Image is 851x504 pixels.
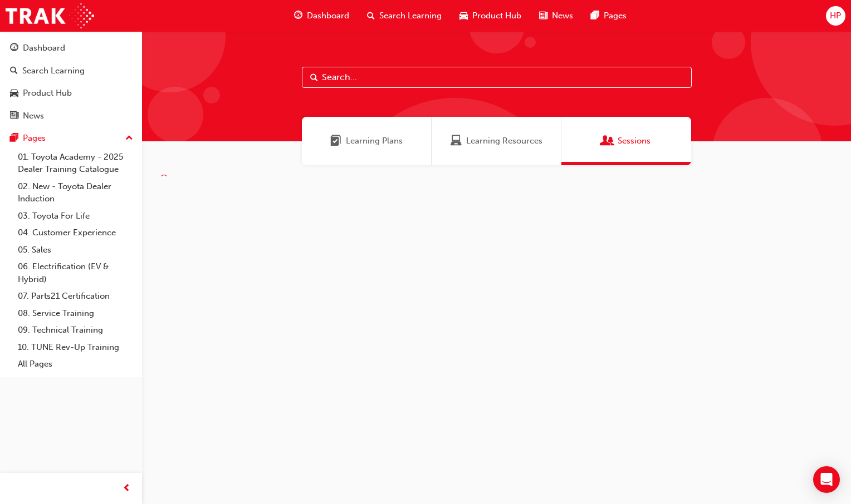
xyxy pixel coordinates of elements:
div: Open Intercom Messenger [813,466,840,493]
a: 05. Sales [13,241,138,259]
div: Dashboard [23,42,65,55]
span: up-icon [125,131,133,146]
span: guage-icon [10,43,18,53]
a: news-iconNews [530,4,582,27]
a: 03. Toyota For Life [13,207,138,225]
a: guage-iconDashboard [285,4,358,27]
a: Learning ResourcesLearning Resources [432,117,561,165]
a: All Pages [13,355,138,373]
button: Pages [4,128,138,149]
span: Learning Plans [346,135,403,147]
a: 10. TUNE Rev-Up Training [13,339,138,356]
a: Search Learning [4,61,138,81]
a: search-iconSearch Learning [358,4,451,27]
a: Product Hub [4,83,138,103]
a: 06. Electrification (EV & Hybrid) [13,258,138,288]
span: news-icon [539,9,547,23]
a: 01. Toyota Academy - 2025 Dealer Training Catalogue [13,149,138,178]
div: Pages [23,132,46,145]
span: news-icon [10,111,18,121]
span: guage-icon [294,9,302,23]
a: 07. Parts21 Certification [13,288,138,305]
div: Product Hub [23,87,72,100]
span: Sessions [618,135,651,147]
span: Learning Plans [330,135,341,147]
span: car-icon [10,88,18,98]
span: Sessions [602,135,613,147]
span: car-icon [459,9,468,23]
span: pages-icon [10,134,18,144]
span: Product Hub [472,9,521,22]
span: Learning Resources [466,135,542,147]
input: Search... [302,67,692,88]
span: News [552,9,573,22]
span: Dashboard [307,9,349,22]
span: Learning Resources [451,135,462,147]
a: 02. New - Toyota Dealer Induction [13,178,138,207]
span: Search Learning [379,9,442,22]
span: prev-icon [123,482,131,496]
button: HP [826,6,845,26]
span: search-icon [10,66,18,76]
a: 08. Service Training [13,305,138,322]
a: News [4,106,138,126]
a: 04. Customer Experience [13,224,138,241]
a: Learning PlansLearning Plans [302,117,432,165]
span: Search [310,71,318,84]
a: SessionsSessions [561,117,691,165]
span: Pages [604,9,627,22]
a: Dashboard [4,38,138,58]
img: Trak [6,3,94,28]
a: car-iconProduct Hub [451,4,530,27]
span: HP [830,9,841,22]
div: Search Learning [22,65,85,77]
span: search-icon [367,9,375,23]
span: pages-icon [591,9,599,23]
a: 09. Technical Training [13,322,138,339]
a: pages-iconPages [582,4,635,27]
div: News [23,110,44,122]
button: DashboardSearch LearningProduct HubNews [4,36,138,128]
